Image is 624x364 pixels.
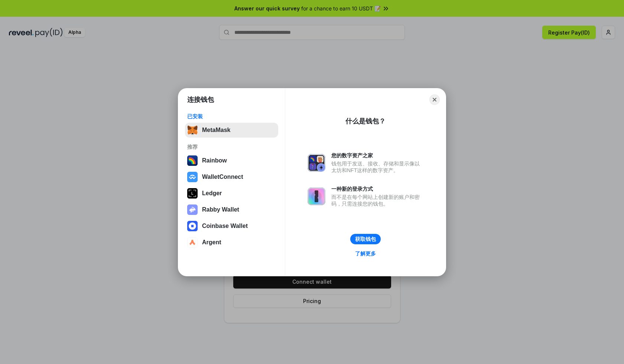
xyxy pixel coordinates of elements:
[187,221,198,231] img: svg+xml,%3Csvg%20width%3D%2228%22%20height%3D%2228%22%20viewBox%3D%220%200%2028%2028%22%20fill%3D...
[429,94,440,105] button: Close
[185,170,278,184] button: WalletConnect
[355,250,376,257] div: 了解更多
[350,234,381,244] button: 获取钱包
[202,239,221,246] div: Argent
[185,186,278,201] button: Ledger
[202,174,243,180] div: WalletConnect
[331,186,423,192] div: 一种新的登录方式
[202,127,230,133] div: MetaMask
[202,223,248,229] div: Coinbase Wallet
[187,172,198,182] img: svg+xml,%3Csvg%20width%3D%2228%22%20height%3D%2228%22%20viewBox%3D%220%200%2028%2028%22%20fill%3D...
[185,202,278,217] button: Rabby Wallet
[331,152,423,159] div: 您的数字资产之家
[331,194,423,207] div: 而不是在每个网站上创建新的账户和密码，只需连接您的钱包。
[345,117,386,126] div: 什么是钱包？
[351,249,380,258] a: 了解更多
[185,235,278,250] button: Argent
[187,113,276,120] div: 已安装
[308,154,325,172] img: svg+xml,%3Csvg%20xmlns%3D%22http%3A%2F%2Fwww.w3.org%2F2000%2Fsvg%22%20fill%3D%22none%22%20viewBox...
[187,237,198,248] img: svg+xml,%3Csvg%20width%3D%2228%22%20height%3D%2228%22%20viewBox%3D%220%200%2028%2028%22%20fill%3D...
[187,144,276,150] div: 推荐
[308,187,325,205] img: svg+xml,%3Csvg%20xmlns%3D%22http%3A%2F%2Fwww.w3.org%2F2000%2Fsvg%22%20fill%3D%22none%22%20viewBox...
[187,188,198,199] img: svg+xml,%3Csvg%20xmlns%3D%22http%3A%2F%2Fwww.w3.org%2F2000%2Fsvg%22%20width%3D%2228%22%20height%3...
[185,219,278,233] button: Coinbase Wallet
[185,123,278,138] button: MetaMask
[202,190,222,197] div: Ledger
[331,160,423,174] div: 钱包用于发送、接收、存储和显示像以太坊和NFT这样的数字资产。
[187,155,198,166] img: svg+xml,%3Csvg%20width%3D%22120%22%20height%3D%22120%22%20viewBox%3D%220%200%20120%20120%22%20fil...
[187,125,198,135] img: svg+xml,%3Csvg%20fill%3D%22none%22%20height%3D%2233%22%20viewBox%3D%220%200%2035%2033%22%20width%...
[202,206,239,213] div: Rabby Wallet
[185,153,278,168] button: Rainbow
[202,157,227,164] div: Rainbow
[187,204,198,215] img: svg+xml,%3Csvg%20xmlns%3D%22http%3A%2F%2Fwww.w3.org%2F2000%2Fsvg%22%20fill%3D%22none%22%20viewBox...
[355,236,376,242] div: 获取钱包
[187,95,214,104] h1: 连接钱包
